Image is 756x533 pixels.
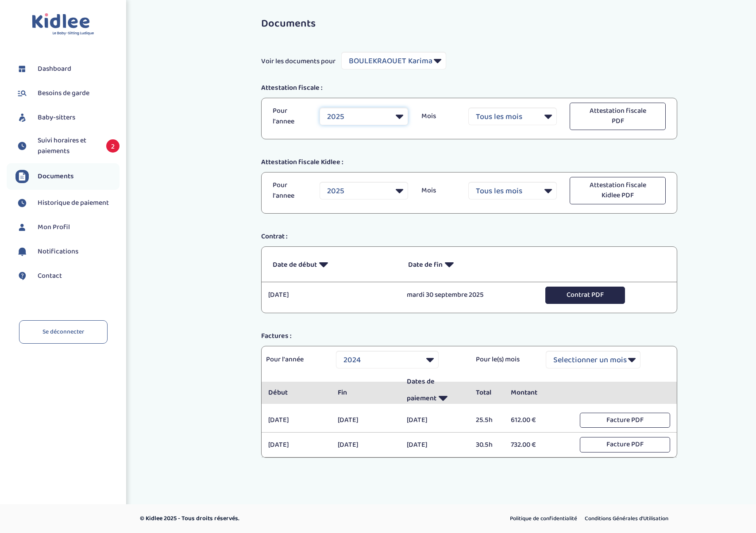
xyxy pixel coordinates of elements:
[15,269,120,283] a: Contact
[545,290,625,299] a: Contrat PDF
[255,231,684,242] div: Contrat :
[15,135,120,157] a: Suivi horaires et paiements 2
[507,513,580,525] a: Politique de confidentialité
[476,354,532,365] p: Pour le(s) mois
[15,221,120,234] a: Mon Profil
[15,111,120,124] a: Baby-sitters
[38,112,75,123] span: Baby-sitters
[15,170,29,183] img: documents.svg
[421,185,455,196] p: Mois
[421,111,455,122] p: Mois
[38,246,78,257] span: Notifications
[255,157,684,168] div: Attestation fiscale Kidlee :
[15,62,120,76] a: Dashboard
[338,440,393,450] p: [DATE]
[476,440,497,450] p: 30.5h
[38,271,62,281] span: Contact
[15,269,29,283] img: contact.svg
[570,177,666,204] button: Attestation fiscale Kidlee PDF
[268,415,324,426] p: [DATE]
[273,253,395,275] p: Date de début
[580,437,671,452] button: Facture PDF
[38,88,89,99] span: Besoins de garde
[15,245,120,258] a: Notifications
[15,221,29,234] img: profil.svg
[261,18,677,30] h3: Documents
[106,139,120,153] span: 2
[15,196,120,210] a: Historique de paiement
[273,180,306,201] p: Pour l'annee
[15,87,120,100] a: Besoins de garde
[266,354,323,365] p: Pour l'année
[15,62,29,76] img: dashboard.svg
[407,415,463,426] p: [DATE]
[570,103,666,130] button: Attestation fiscale PDF
[15,139,29,153] img: suivihoraire.svg
[338,415,393,426] p: [DATE]
[19,320,108,344] a: Se déconnecter
[32,13,94,36] img: logo.svg
[15,245,29,258] img: notification.svg
[338,387,393,398] p: Fin
[407,290,532,300] p: mardi 30 septembre 2025
[511,415,567,426] p: 612.00 €
[273,106,306,127] p: Pour l'annee
[38,198,109,208] span: Historique de paiement
[38,64,71,74] span: Dashboard
[255,331,684,341] div: Factures :
[582,513,671,525] a: Conditions Générales d’Utilisation
[38,222,70,233] span: Mon Profil
[38,135,97,157] span: Suivi horaires et paiements
[268,440,324,450] p: [DATE]
[408,253,530,275] p: Date de fin
[268,290,393,300] p: [DATE]
[570,111,666,121] a: Attestation fiscale PDF
[140,514,416,523] p: © Kidlee 2025 - Tous droits réservés.
[570,185,666,195] a: Attestation fiscale Kidlee PDF
[38,171,74,182] span: Documents
[261,56,336,67] span: Voir les documents pour
[511,440,567,450] p: 732.00 €
[15,111,29,124] img: babysitters.svg
[15,170,120,183] a: Documents
[511,387,567,398] p: Montant
[476,387,497,398] p: Total
[15,87,29,100] img: besoin.svg
[268,387,324,398] p: Début
[255,83,684,93] div: Attestation fiscale :
[476,415,497,426] p: 25.5h
[15,196,29,210] img: suivihoraire.svg
[580,413,671,428] button: Facture PDF
[545,287,625,304] button: Contrat PDF
[407,376,463,409] p: Dates de paiement
[407,440,463,450] p: [DATE]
